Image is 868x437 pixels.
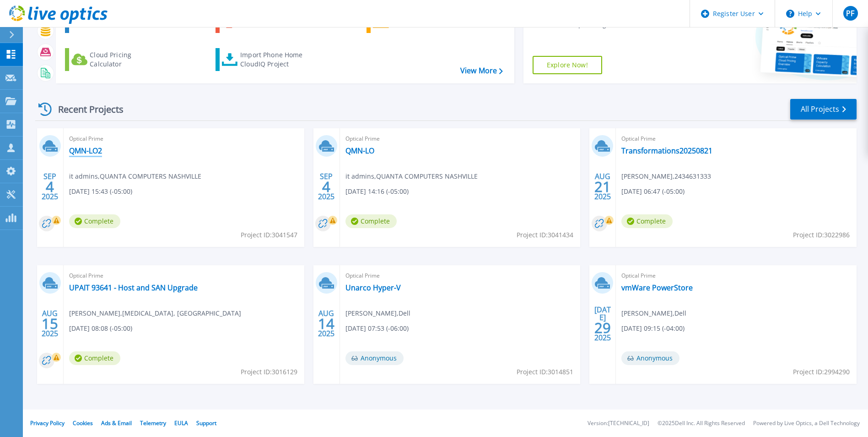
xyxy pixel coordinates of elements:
span: [PERSON_NAME] , Dell [345,308,410,318]
span: Project ID: 3014851 [517,367,573,377]
div: Cloud Pricing Calculator [90,50,163,69]
span: 14 [318,320,334,328]
a: Cloud Pricing Calculator [65,48,167,71]
li: Powered by Live Optics, a Dell Technology [753,421,860,426]
li: Version: [TECHNICAL_ID] [588,421,649,426]
span: [DATE] 14:16 (-05:00) [345,186,409,197]
div: SEP 2025 [318,170,335,203]
span: Project ID: 3016129 [241,367,297,377]
span: 4 [46,183,54,191]
span: 21 [594,183,611,191]
span: [DATE] 09:15 (-04:00) [621,323,685,333]
span: [DATE] 08:08 (-05:00) [69,323,132,333]
div: Recent Projects [35,98,136,120]
a: UPAIT 93641 - Host and SAN Upgrade [69,283,198,292]
span: 29 [594,324,611,332]
span: Anonymous [345,351,404,365]
a: Explore Now! [533,56,602,74]
div: AUG 2025 [41,307,59,340]
span: Optical Prime [69,271,299,281]
a: QMN-LO [345,146,374,155]
span: Optical Prime [621,271,851,281]
span: Project ID: 2994290 [793,367,850,377]
a: QMN-LO2 [69,146,102,155]
a: Unarco Hyper-V [345,283,401,292]
span: Optical Prime [345,271,575,281]
a: EULA [174,419,188,427]
span: 4 [322,183,330,191]
a: Cookies [73,419,93,427]
span: Project ID: 3041434 [517,230,573,240]
a: View More [460,66,503,75]
span: Anonymous [621,351,679,365]
span: [PERSON_NAME] , [MEDICAL_DATA], [GEOGRAPHIC_DATA] [69,308,241,318]
span: [DATE] 15:43 (-05:00) [69,186,132,197]
a: Transformations20250821 [621,146,712,155]
span: PF [846,10,854,17]
a: Privacy Policy [30,419,65,427]
a: All Projects [790,99,857,120]
span: Complete [69,214,120,228]
span: Complete [345,214,397,228]
span: Complete [69,351,120,365]
span: [PERSON_NAME] , 2434631333 [621,171,711,181]
div: AUG 2025 [594,170,611,203]
div: SEP 2025 [41,170,59,203]
span: Project ID: 3022986 [793,230,850,240]
span: Complete [621,214,673,228]
a: Support [196,419,216,427]
span: Project ID: 3041547 [241,230,297,240]
span: it admins , QUANTA COMPUTERS NASHVILLE [69,171,201,181]
span: Optical Prime [621,134,851,144]
span: [PERSON_NAME] , Dell [621,308,686,318]
span: [DATE] 07:53 (-06:00) [345,323,409,333]
span: Optical Prime [69,134,299,144]
a: Ads & Email [101,419,132,427]
a: vmWare PowerStore [621,283,693,292]
a: Telemetry [140,419,166,427]
span: 15 [42,320,58,328]
div: AUG 2025 [318,307,335,340]
div: [DATE] 2025 [594,307,611,340]
span: [DATE] 06:47 (-05:00) [621,186,685,197]
span: Optical Prime [345,134,575,144]
span: it admins , QUANTA COMPUTERS NASHVILLE [345,171,478,181]
div: Import Phone Home CloudIQ Project [240,50,312,69]
li: © 2025 Dell Inc. All Rights Reserved [658,421,745,426]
